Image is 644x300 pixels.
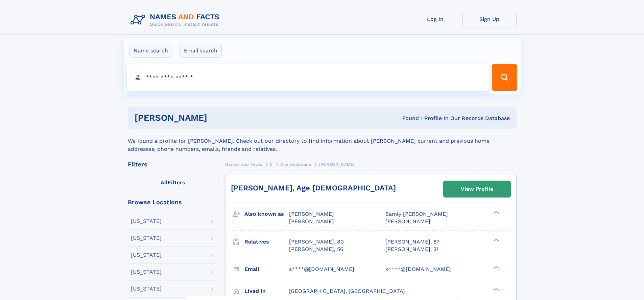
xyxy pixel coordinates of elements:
[492,265,500,270] div: ❯
[131,286,162,292] div: [US_STATE]
[270,160,273,168] a: C
[244,285,289,297] h3: Lived in
[444,181,510,197] a: View Profile
[289,238,344,246] a: [PERSON_NAME], 80
[131,218,162,224] div: [US_STATE]
[280,160,311,168] a: Chanthaboune
[385,218,430,225] span: [PERSON_NAME]
[135,114,305,122] h1: [PERSON_NAME]
[127,64,489,91] input: search input
[244,263,289,275] h3: Email
[305,115,510,122] div: Found 1 Profile In Our Records Database
[385,246,438,253] a: [PERSON_NAME], 31
[128,161,218,167] div: Filters
[462,11,517,27] a: Sign Up
[385,238,439,246] a: [PERSON_NAME], 87
[244,236,289,248] h3: Relatives
[492,64,517,91] button: Search Button
[289,218,334,225] span: [PERSON_NAME]
[225,160,262,168] a: Names and Facts
[128,175,218,191] label: Filters
[492,210,500,215] div: ❯
[385,211,448,217] span: Samly [PERSON_NAME]
[180,44,222,58] label: Email search
[131,235,162,241] div: [US_STATE]
[289,246,343,253] a: [PERSON_NAME], 56
[270,162,273,167] span: C
[131,269,162,275] div: [US_STATE]
[131,252,162,258] div: [US_STATE]
[280,162,311,167] span: Chanthaboune
[161,179,168,186] span: All
[128,129,517,153] div: We found a profile for [PERSON_NAME]. Check out our directory to find information about [PERSON_N...
[128,199,218,205] div: Browse Locations
[129,44,172,58] label: Name search
[128,11,225,29] img: Logo Names and Facts
[492,238,500,242] div: ❯
[461,181,493,197] div: View Profile
[244,208,289,220] h3: Also known as
[289,288,405,294] span: [GEOGRAPHIC_DATA], [GEOGRAPHIC_DATA]
[408,11,462,27] a: Log In
[231,184,396,192] a: [PERSON_NAME], Age [DEMOGRAPHIC_DATA]
[492,287,500,292] div: ❯
[289,211,334,217] span: [PERSON_NAME]
[319,162,355,167] span: [PERSON_NAME]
